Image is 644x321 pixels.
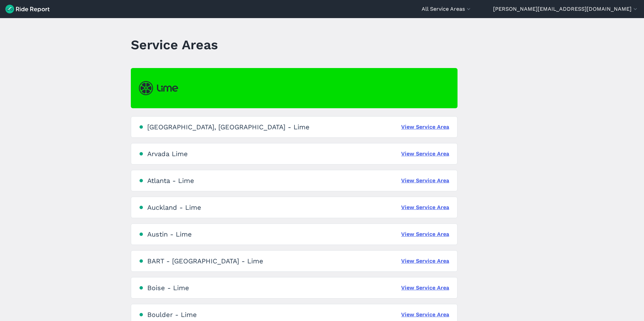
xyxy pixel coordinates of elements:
[147,203,201,211] div: Auckland - Lime
[147,284,189,292] div: Boise - Lime
[147,230,192,238] div: Austin - Lime
[401,230,449,238] a: View Service Area
[401,123,449,131] a: View Service Area
[147,123,310,131] div: [GEOGRAPHIC_DATA], [GEOGRAPHIC_DATA] - Lime
[422,5,472,13] button: All Service Areas
[147,257,263,265] div: BART - [GEOGRAPHIC_DATA] - Lime
[147,177,194,185] div: Atlanta - Lime
[147,311,197,319] div: Boulder - Lime
[401,311,449,319] a: View Service Area
[401,177,449,185] a: View Service Area
[401,284,449,292] a: View Service Area
[493,5,639,13] button: [PERSON_NAME][EMAIL_ADDRESS][DOMAIN_NAME]
[147,150,188,158] div: Arvada Lime
[5,5,50,13] img: Ride Report
[401,203,449,211] a: View Service Area
[131,36,218,54] h1: Service Areas
[139,81,178,95] img: Lime
[401,257,449,265] a: View Service Area
[401,150,449,158] a: View Service Area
